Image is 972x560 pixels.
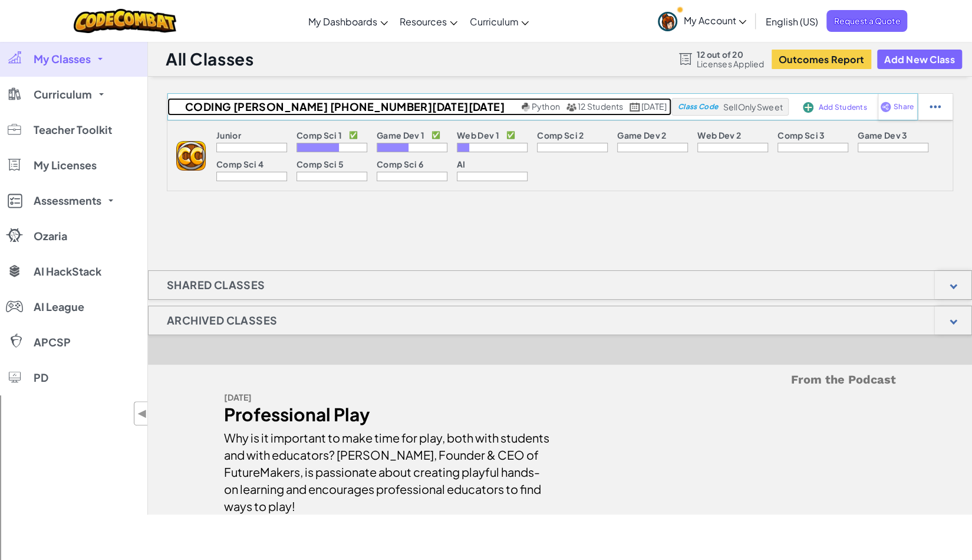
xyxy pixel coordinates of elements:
span: AI League [34,302,84,312]
span: My Dashboards [308,15,377,28]
div: Delete [5,37,967,47]
span: 12 Students [578,101,624,112]
span: Curriculum [34,89,92,100]
img: avatar [658,12,677,31]
a: Curriculum [463,5,535,37]
span: [DATE] [641,101,667,112]
span: SellOnlySweet [723,101,782,112]
a: CODING [PERSON_NAME] [PHONE_NUMBER][DATE][DATE] Python 12 Students [DATE] [167,98,671,116]
span: Assessments [34,195,101,206]
span: Resources [400,15,447,28]
span: Curriculum [469,15,518,28]
span: AI HackStack [34,266,101,277]
div: Rename [5,68,967,79]
span: Python [532,101,560,112]
div: Sort A > Z [5,5,967,15]
h1: All Classes [166,48,253,70]
a: My Account [652,2,752,40]
span: ◀ [137,405,147,422]
img: MultipleUsers.png [566,103,576,112]
span: My Account [683,14,746,27]
span: Licenses Applied [697,59,765,68]
div: Sort New > Old [5,15,967,26]
img: IconAddStudents.svg [803,102,813,113]
button: Outcomes Report [772,50,871,69]
a: Resources [394,5,463,37]
span: 12 out of 20 [697,50,765,59]
div: Options [5,47,967,58]
span: My Licenses [34,160,97,171]
span: My Classes [34,54,91,64]
span: Ozaria [34,231,67,241]
img: calendar.svg [630,103,640,112]
a: My Dashboards [302,5,394,37]
img: python.png [522,103,531,112]
h2: CODING [PERSON_NAME] [PHONE_NUMBER][DATE][DATE] [167,98,519,116]
button: Add New Class [877,50,962,69]
div: Sign out [5,58,967,68]
span: Share [894,103,914,110]
span: Teacher Toolkit [34,125,112,135]
span: Add Students [818,104,866,111]
a: Request a Quote [826,10,907,32]
img: CodeCombat logo [74,9,177,33]
a: English (US) [759,5,823,37]
img: IconShare_Purple.svg [880,101,891,112]
span: Class Code [678,103,718,110]
div: Move To ... [5,26,967,37]
span: English (US) [765,15,818,28]
div: Move To ... [5,79,967,90]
